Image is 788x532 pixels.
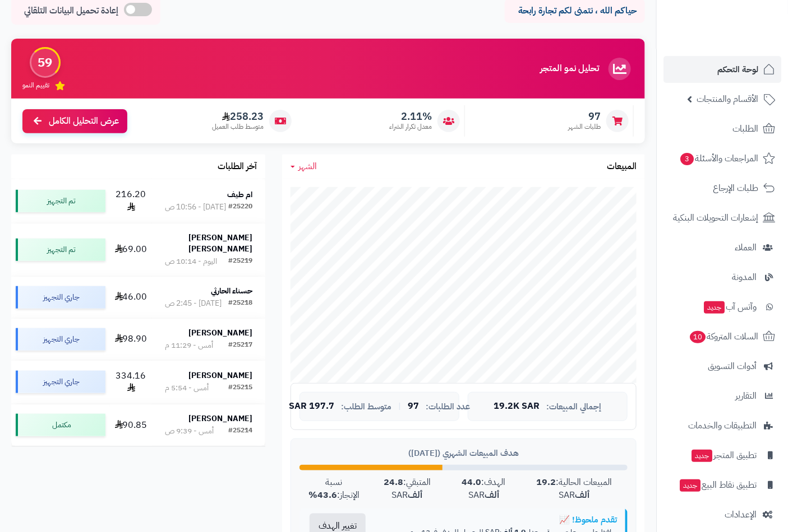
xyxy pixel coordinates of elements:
span: جديد [680,479,701,492]
td: 69.00 [110,223,152,276]
div: جاري التجهيز [16,371,105,393]
div: هدف المبيعات الشهري ([DATE]) [299,447,628,459]
h3: تحليل نمو المتجر [540,64,599,74]
strong: [PERSON_NAME] [188,413,252,424]
span: السلات المتروكة [689,329,758,344]
span: 19.2K SAR [494,402,540,412]
span: تطبيق نقاط البيع [679,477,757,493]
span: متوسط طلب العميل [212,122,264,132]
a: إشعارات التحويلات البنكية [663,204,781,231]
a: تطبيق نقاط البيعجديد [663,472,781,498]
strong: 24.8 ألف [384,475,423,502]
span: العملاء [735,240,757,255]
div: المتبقي: SAR [368,476,446,502]
span: 10 [690,331,706,343]
span: الأقسام والمنتجات [697,91,758,107]
a: العملاء [663,234,781,261]
div: تم التجهيز [16,239,105,261]
div: #25215 [228,382,252,394]
span: الإعدادات [725,507,757,522]
div: #25217 [228,340,252,351]
span: الشهر [298,160,317,173]
a: أدوات التسويق [663,353,781,380]
a: التطبيقات والخدمات [663,412,781,439]
div: تم التجهيز [16,190,105,212]
span: 97 [408,402,419,412]
a: وآتس آبجديد [663,293,781,320]
span: تقييم النمو [22,81,49,90]
span: 197.7 SAR [289,402,334,412]
a: الطلبات [663,115,781,142]
span: عرض التحليل الكامل [49,115,119,128]
span: لوحة التحكم [717,62,758,77]
strong: 43.6% [308,488,337,502]
a: طلبات الإرجاع [663,175,781,202]
a: الإعدادات [663,501,781,528]
h3: آخر الطلبات [218,162,257,172]
div: المبيعات الحالية: SAR [522,476,628,502]
div: [DATE] - 10:56 ص [165,202,226,213]
td: 98.90 [110,319,152,360]
td: 46.00 [110,277,152,318]
a: السلات المتروكة10 [663,323,781,350]
span: جديد [692,450,712,462]
strong: [PERSON_NAME] [188,370,252,381]
strong: حسناء الحارثي [211,285,252,297]
span: إجمالي المبيعات: [547,402,602,412]
div: #25218 [228,298,252,309]
span: طلبات الشهر [568,122,601,132]
a: التقارير [663,382,781,409]
td: 90.85 [110,404,152,446]
span: التطبيقات والخدمات [688,418,757,433]
span: جديد [704,301,725,314]
div: #25214 [228,426,252,437]
span: وآتس آب [703,299,757,315]
span: الطلبات [732,121,758,137]
strong: ام طيف [227,189,252,200]
a: المراجعات والأسئلة3 [663,145,781,172]
div: نسبة الإنجاز: [299,476,368,502]
span: | [398,402,401,410]
td: 334.16 [110,361,152,404]
p: حياكم الله ، نتمنى لكم تجارة رابحة [513,4,637,17]
span: 97 [568,110,601,123]
span: طلبات الإرجاع [713,180,758,196]
strong: 19.2 ألف [537,475,590,502]
span: تطبيق المتجر [690,447,757,463]
a: عرض التحليل الكامل [22,109,127,133]
span: 3 [680,153,694,165]
div: أمس - 11:29 م [165,340,213,351]
span: عدد الطلبات: [426,402,470,412]
div: #25220 [228,202,252,213]
a: تطبيق المتجرجديد [663,442,781,469]
div: تقدم ملحوظ! 📈 [384,514,617,526]
h3: المبيعات [607,162,637,172]
a: المدونة [663,264,781,291]
div: جاري التجهيز [16,328,105,351]
div: اليوم - 10:14 ص [165,256,217,267]
strong: 44.0 ألف [462,475,500,502]
span: معدل تكرار الشراء [389,122,432,132]
div: الهدف: SAR [446,476,522,502]
div: أمس - 5:54 م [165,382,209,394]
td: 216.20 [110,179,152,223]
span: أدوات التسويق [708,358,757,374]
a: لوحة التحكم [663,56,781,83]
span: متوسط الطلب: [341,402,391,412]
span: المدونة [732,269,757,285]
div: أمس - 9:39 ص [165,426,214,437]
span: التقارير [735,388,757,404]
a: الشهر [291,160,317,173]
div: #25219 [228,256,252,267]
span: إعادة تحميل البيانات التلقائي [24,4,118,17]
img: logo-2.png [712,30,777,53]
strong: [PERSON_NAME] [188,327,252,339]
span: المراجعات والأسئلة [679,151,758,166]
div: جاري التجهيز [16,286,105,309]
span: إشعارات التحويلات البنكية [673,210,758,226]
div: مكتمل [16,414,105,436]
strong: [PERSON_NAME] [PERSON_NAME] [188,232,252,255]
div: [DATE] - 2:45 ص [165,298,222,309]
span: 258.23 [212,110,264,123]
span: 2.11% [389,110,432,123]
